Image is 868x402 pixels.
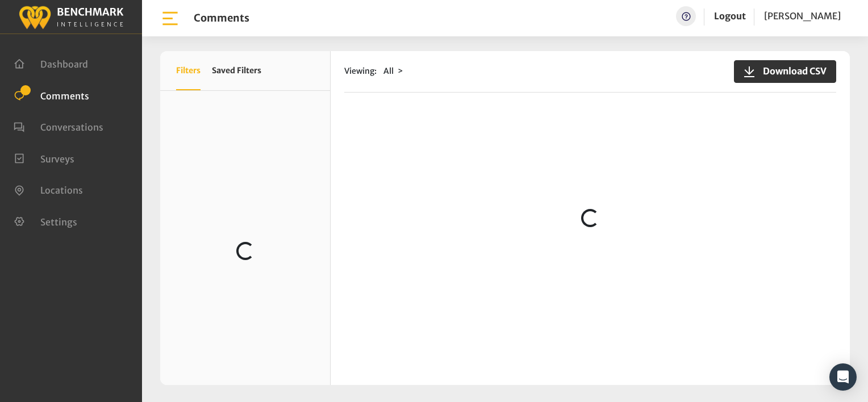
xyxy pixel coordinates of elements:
[176,51,201,90] button: Filters
[714,10,746,22] a: Logout
[18,3,124,31] img: benchmark
[40,185,83,196] span: Locations
[40,90,89,101] span: Comments
[40,153,74,164] span: Surveys
[160,9,180,28] img: bar
[40,58,88,70] span: Dashboard
[756,64,827,78] span: Download CSV
[40,122,103,133] span: Conversations
[212,51,261,90] button: Saved Filters
[829,363,857,391] div: Open Intercom Messenger
[14,120,103,132] a: Conversations
[14,152,74,164] a: Surveys
[40,216,77,227] span: Settings
[14,89,89,101] a: Comments
[14,183,83,195] a: Locations
[383,66,394,76] span: All
[194,12,249,24] h1: Comments
[734,60,836,83] button: Download CSV
[764,10,841,22] span: [PERSON_NAME]
[344,65,377,77] span: Viewing:
[14,57,88,69] a: Dashboard
[764,6,841,26] a: [PERSON_NAME]
[14,215,77,227] a: Settings
[714,6,746,26] a: Logout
